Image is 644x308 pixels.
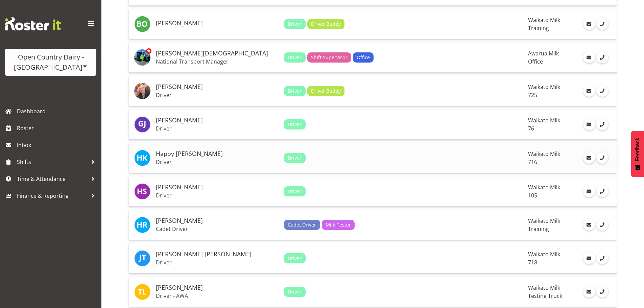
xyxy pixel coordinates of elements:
a: Email Employee [583,252,595,264]
span: Awarua Milk [528,50,559,57]
span: Training [528,24,549,32]
span: Testing Truck [528,292,562,300]
a: Call Employee [596,286,608,298]
span: Office [357,54,370,61]
span: Driver [288,154,302,162]
img: Rosterit website logo [5,17,61,30]
a: Call Employee [596,152,608,164]
h5: [PERSON_NAME] [156,117,279,124]
h5: [PERSON_NAME] [PERSON_NAME] [156,251,279,258]
div: Open Country Dairy - [GEOGRAPHIC_DATA] [12,52,90,72]
img: barry-odonnell-awarua10122.jpg [134,16,150,32]
button: Feedback - Show survey [631,131,644,177]
span: Waikato Milk [528,284,560,291]
span: Feedback [635,138,641,161]
span: 718 [528,259,537,266]
span: Driver [288,54,302,61]
h5: Happy [PERSON_NAME] [156,150,279,157]
span: Finance & Reporting [17,191,88,201]
span: 76 [528,125,534,132]
span: Waikato Milk [528,251,560,258]
a: Email Employee [583,219,595,231]
a: Email Employee [583,18,595,30]
span: Inbox [17,140,98,150]
p: Driver [156,259,279,266]
p: National Transport Manager [156,58,279,65]
a: Call Employee [596,252,608,264]
span: 716 [528,158,537,166]
span: Waikato Milk [528,184,560,191]
span: Waikato Milk [528,150,560,158]
a: Email Employee [583,85,595,97]
span: Driver [288,255,302,262]
a: Email Employee [583,118,595,130]
span: Cadet Driver [288,221,316,229]
span: Driver [288,20,302,28]
a: Email Employee [583,286,595,298]
img: tony-lee-awarua9969.jpg [134,284,150,300]
span: Waikato Milk [528,117,560,124]
img: jackson-tritt8186.jpg [134,250,150,266]
span: Dashboard [17,106,98,116]
span: Driver [288,87,302,95]
img: hayley-robb11158.jpg [134,217,150,233]
img: graeme-larsen0ea5088a24d43999575fc2d8f1821533.png [134,83,150,99]
p: Driver [156,92,279,98]
a: Email Employee [583,51,595,63]
h5: [PERSON_NAME] [156,184,279,191]
h5: [PERSON_NAME] [156,84,279,90]
span: Driver Buddy [311,20,341,28]
span: Waikato Milk [528,16,560,24]
span: 725 [528,91,537,99]
span: Driver [288,288,302,295]
p: Driver [156,192,279,199]
span: Waikato Milk [528,83,560,91]
a: Call Employee [596,18,608,30]
a: Email Employee [583,185,595,197]
span: Milk Tester [326,221,351,229]
span: Shift Supervisor [311,54,348,61]
span: Driver Buddy [311,87,341,95]
span: Driver [288,121,302,128]
p: Driver [156,159,279,165]
img: happy-kaler9898.jpg [134,150,150,166]
h5: [PERSON_NAME] [156,217,279,224]
span: Waikato Milk [528,217,560,224]
span: Time & Attendance [17,174,88,184]
a: Call Employee [596,185,608,197]
h5: [PERSON_NAME][DEMOGRAPHIC_DATA] [156,50,279,57]
span: Shifts [17,157,88,167]
span: Roster [17,123,98,133]
img: ginny-christians35b521f2124fcfacc4f424f8c6b57ca4.png [134,49,150,66]
p: Driver - AWA [156,292,279,299]
a: Call Employee [596,219,608,231]
a: Email Employee [583,152,595,164]
span: Office [528,58,543,65]
span: 105 [528,192,537,199]
a: Call Employee [596,51,608,63]
span: Driver [288,188,302,195]
img: gurpiar-jatana8184.jpg [134,116,150,133]
p: Driver [156,125,279,132]
img: harmeet-singh8185.jpg [134,183,150,199]
h5: [PERSON_NAME] [156,284,279,291]
a: Call Employee [596,85,608,97]
span: Training [528,225,549,233]
a: Call Employee [596,118,608,130]
p: Cadet Driver [156,226,279,232]
h5: [PERSON_NAME] [156,20,279,27]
